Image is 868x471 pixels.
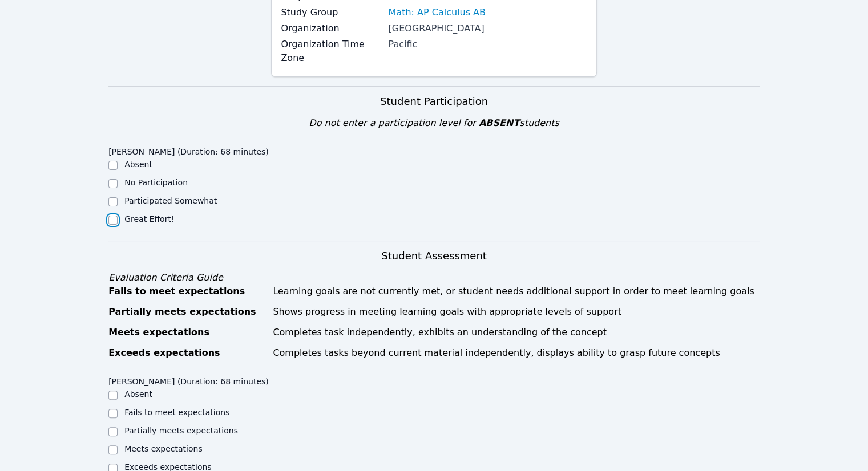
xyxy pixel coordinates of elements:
[108,326,266,339] div: Meets expectations
[124,196,217,205] label: Participated Somewhat
[124,214,174,224] label: Great Effort!
[479,117,519,128] span: ABSENT
[108,371,269,388] legend: [PERSON_NAME] (Duration: 68 minutes)
[388,22,587,35] div: [GEOGRAPHIC_DATA]
[108,116,760,130] div: Do not enter a participation level for students
[124,389,152,399] label: Absent
[273,346,760,360] div: Completes tasks beyond current material independently, displays ability to grasp future concepts
[388,6,485,19] a: Math: AP Calculus AB
[124,160,152,169] label: Absent
[388,38,587,51] div: Pacific
[108,248,760,264] h3: Student Assessment
[281,38,381,65] label: Organization Time Zone
[124,444,203,453] label: Meets expectations
[273,305,760,319] div: Shows progress in meeting learning goals with appropriate levels of support
[108,346,266,360] div: Exceeds expectations
[273,285,760,298] div: Learning goals are not currently met, or student needs additional support in order to meet learni...
[281,6,381,19] label: Study Group
[124,426,238,435] label: Partially meets expectations
[108,94,760,109] h3: Student Participation
[108,271,760,285] div: Evaluation Criteria Guide
[273,326,760,339] div: Completes task independently, exhibits an understanding of the concept
[124,178,188,187] label: No Participation
[124,408,229,417] label: Fails to meet expectations
[108,285,266,298] div: Fails to meet expectations
[281,22,381,35] label: Organization
[108,305,266,319] div: Partially meets expectations
[108,141,269,159] legend: [PERSON_NAME] (Duration: 68 minutes)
